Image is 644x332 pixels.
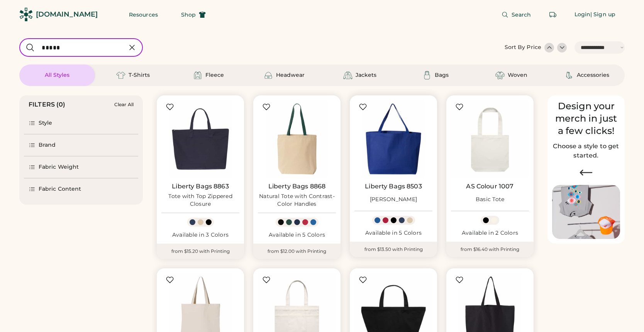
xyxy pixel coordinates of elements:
button: Retrieve an order [545,7,561,22]
a: Liberty Bags 8868 [268,183,326,190]
img: Headwear Icon [264,71,273,80]
div: Style [39,119,53,127]
div: from $12.00 with Printing [253,244,341,259]
div: Basic Tote [476,196,505,203]
div: [PERSON_NAME] [370,196,417,203]
div: Fleece [205,71,224,79]
img: Rendered Logo - Screens [19,8,33,21]
div: from $13.50 with Printing [350,242,437,257]
div: from $15.20 with Printing [157,244,244,259]
div: Fabric Weight [39,163,79,171]
img: Accessories Icon [564,71,574,80]
div: FILTERS (0) [29,100,66,109]
div: | Sign up [590,11,615,19]
div: Tote with Top Zippered Closure [161,193,239,208]
img: Bags Icon [422,71,432,80]
button: Resources [120,7,167,22]
div: Clear All [114,102,134,107]
a: Liberty Bags 8503 [365,183,422,190]
img: Image of Lisa Congdon Eye Print on T-Shirt and Hat [552,185,620,239]
div: Available in 5 Colors [258,231,336,239]
div: Brand [39,141,56,149]
div: Headwear [276,71,305,79]
div: Natural Tote with Contrast-Color Handles [258,193,336,208]
div: [DOMAIN_NAME] [36,10,98,19]
div: Fabric Content [39,185,81,193]
span: Search [512,12,531,17]
img: T-Shirts Icon [116,71,125,80]
button: Search [492,7,541,22]
img: Liberty Bags 8863 Tote with Top Zippered Closure [161,100,239,178]
img: AS Colour 1007 Basic Tote [451,100,529,178]
div: Sort By Price [505,44,541,51]
div: Available in 3 Colors [161,231,239,239]
div: T-Shirts [129,71,150,79]
div: Available in 5 Colors [354,229,432,237]
img: Jackets Icon [343,71,353,80]
span: Shop [181,12,196,17]
div: Design your merch in just a few clicks! [552,100,620,137]
div: Jackets [356,71,376,79]
img: Fleece Icon [193,71,202,80]
a: AS Colour 1007 [466,183,514,190]
div: Bags [435,71,449,79]
div: Accessories [577,71,609,79]
div: Available in 2 Colors [451,229,529,237]
div: from $16.40 with Printing [446,242,534,257]
h2: Choose a style to get started. [552,142,620,160]
a: Liberty Bags 8863 [172,183,229,190]
img: Liberty Bags 8868 Natural Tote with Contrast-Color Handles [258,100,336,178]
button: Shop [172,7,215,22]
div: Woven [508,71,527,79]
div: Login [575,11,591,19]
div: All Styles [45,71,69,79]
img: Liberty Bags 8503 Isabella Tote [354,100,432,178]
img: Woven Icon [495,71,505,80]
